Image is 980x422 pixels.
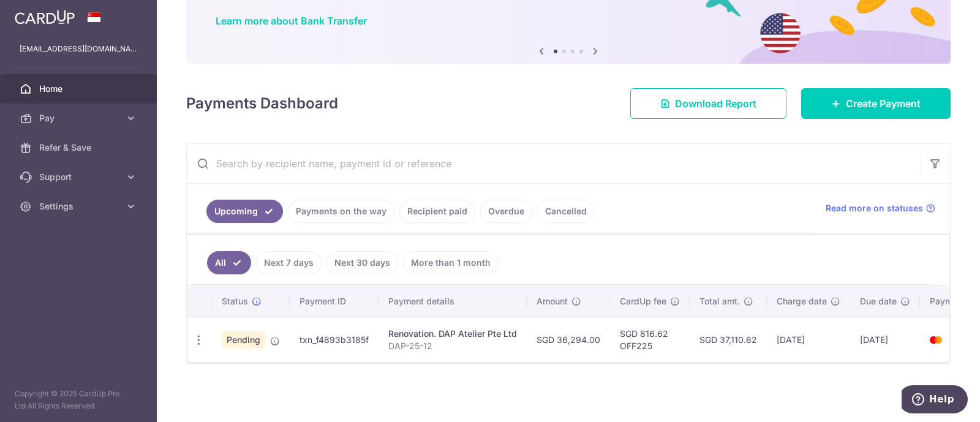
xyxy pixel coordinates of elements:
span: Support [39,171,120,183]
span: Pending [222,331,265,349]
a: Download Report [630,88,786,119]
img: Bank Card [924,333,948,347]
td: [DATE] [767,317,850,362]
a: All [207,251,251,274]
iframe: Opens a widget where you can find more information [902,385,968,416]
a: Next 30 days [326,251,398,274]
span: Create Payment [846,96,921,111]
span: Status [222,295,248,307]
input: Search by recipient name, payment id or reference [187,144,921,183]
span: Pay [39,112,120,124]
td: SGD 37,110.62 [690,317,767,362]
span: Home [39,83,120,95]
span: Charge date [777,295,827,307]
td: SGD 816.62 OFF225 [610,317,690,362]
span: CardUp fee [620,295,666,307]
th: Payment details [379,285,527,317]
span: Total amt. [699,295,740,307]
td: SGD 36,294.00 [527,317,610,362]
a: Upcoming [206,200,283,223]
h4: Payments Dashboard [186,92,338,115]
a: Create Payment [801,88,951,119]
a: Read more on statuses [826,202,935,214]
a: Next 7 days [256,251,322,274]
td: [DATE] [850,317,920,362]
a: Recipient paid [399,200,475,223]
td: txn_f4893b3185f [290,317,379,362]
img: CardUp [15,10,75,24]
a: Payments on the way [288,200,394,223]
a: More than 1 month [403,251,499,274]
a: Learn more about Bank Transfer [216,15,367,27]
th: Payment ID [290,285,379,317]
p: [EMAIL_ADDRESS][DOMAIN_NAME] [20,43,137,55]
a: Cancelled [537,200,595,223]
div: Renovation. DAP Atelier Pte Ltd [388,328,517,340]
a: Overdue [480,200,532,223]
p: DAP-25-12 [388,340,517,352]
span: Amount [537,295,568,307]
span: Due date [860,295,897,307]
span: Settings [39,200,120,213]
span: Download Report [675,96,756,111]
span: Refer & Save [39,141,120,154]
span: Read more on statuses [826,202,923,214]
